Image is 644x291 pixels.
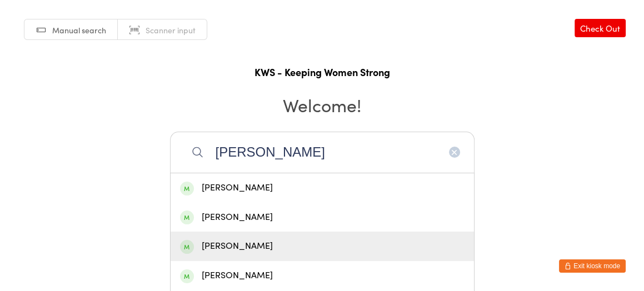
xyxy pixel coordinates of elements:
[559,259,626,273] button: Exit kiosk mode
[170,132,475,173] input: Search
[11,92,633,117] h2: Welcome!
[180,180,465,195] div: [PERSON_NAME]
[11,65,633,79] h1: KWS - Keeping Women Strong
[52,24,106,36] span: Manual search
[146,24,196,36] span: Scanner input
[575,19,626,37] a: Check Out
[180,268,465,283] div: [PERSON_NAME]
[180,210,465,225] div: [PERSON_NAME]
[180,239,465,254] div: [PERSON_NAME]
